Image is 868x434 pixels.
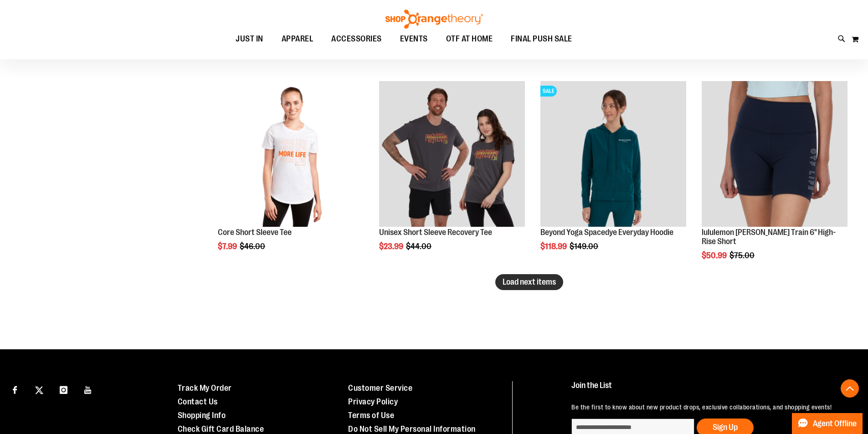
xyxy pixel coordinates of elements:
[348,383,412,393] a: Customer Service
[375,77,529,274] div: product
[502,29,581,50] a: FINAL PUSH SALE
[540,81,686,227] img: Product image for Beyond Yoga Spacedye Everyday Hoodie
[379,81,525,228] a: Product image for Unisex Short Sleeve Recovery Tee
[379,81,525,227] img: Product image for Unisex Short Sleeve Recovery Tee
[391,29,437,50] a: EVENTS
[7,381,23,397] a: Visit our Facebook page
[348,411,394,420] a: Terms of Use
[570,242,600,251] span: $149.00
[348,424,476,434] a: Do Not Sell My Personal Information
[713,423,738,432] span: Sign Up
[213,77,368,274] div: product
[437,29,502,50] a: OTF AT HOME
[322,29,391,50] a: ACCESSORIES
[31,381,47,397] a: Visit our X page
[331,29,382,49] span: ACCESSORIES
[379,242,405,251] span: $23.99
[406,242,433,251] span: $44.00
[348,397,398,406] a: Privacy Policy
[178,411,226,420] a: Shopping Info
[540,81,686,228] a: Product image for Beyond Yoga Spacedye Everyday HoodieSALE
[218,81,364,227] img: Product image for Core Short Sleeve Tee
[384,10,484,29] img: Shop Orangetheory
[540,86,557,97] span: SALE
[571,381,847,398] h4: Join the List
[495,274,563,290] button: Load next items
[702,228,836,246] a: lululemon [PERSON_NAME] Train 6" High-Rise Short
[702,81,847,227] img: Product image for lululemon Wunder Train 6" High-Rise Short
[282,29,313,49] span: APPAREL
[236,29,263,49] span: JUST IN
[729,251,756,260] span: $75.00
[511,29,572,49] span: FINAL PUSH SALE
[536,77,691,274] div: product
[503,277,556,286] span: Load next items
[792,413,863,434] button: Agent Offline
[226,29,272,50] a: JUST IN
[218,81,364,228] a: Product image for Core Short Sleeve Tee
[80,381,96,397] a: Visit our Youtube page
[178,383,232,393] a: Track My Order
[446,29,493,49] span: OTF AT HOME
[400,29,428,49] span: EVENTS
[813,419,857,428] span: Agent Offline
[178,397,218,406] a: Contact Us
[218,228,292,237] a: Core Short Sleeve Tee
[540,242,568,251] span: $118.99
[540,228,673,237] a: Beyond Yoga Spacedye Everyday Hoodie
[702,251,728,260] span: $50.99
[35,386,43,394] img: Twitter
[56,381,72,397] a: Visit our Instagram page
[571,403,847,412] p: Be the first to know about new product drops, exclusive collaborations, and shopping events!
[841,379,859,398] button: Back To Top
[379,228,492,237] a: Unisex Short Sleeve Recovery Tee
[702,81,847,228] a: Product image for lululemon Wunder Train 6" High-Rise Short
[272,29,323,49] a: APPAREL
[178,424,264,434] a: Check Gift Card Balance
[218,242,238,251] span: $7.99
[240,242,267,251] span: $46.00
[697,77,852,283] div: product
